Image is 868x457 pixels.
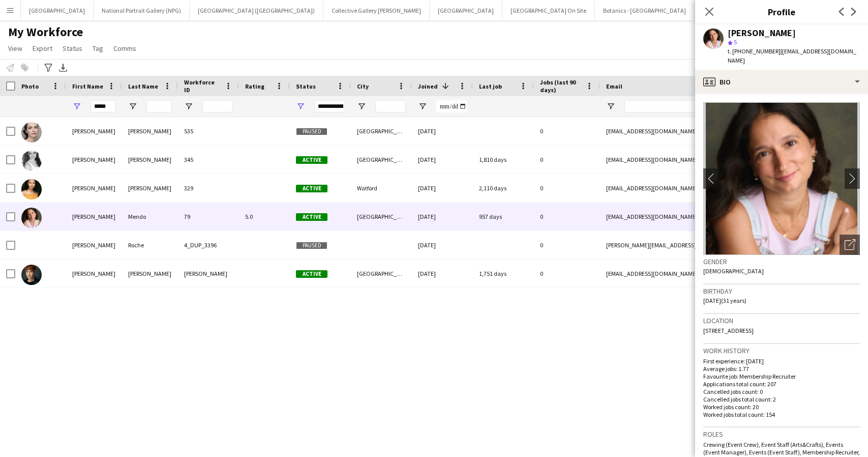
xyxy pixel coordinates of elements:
div: [EMAIL_ADDRESS][DOMAIN_NAME] [600,146,803,174]
span: [DATE] (31 years) [703,297,746,304]
button: Open Filter Menu [296,102,305,111]
app-action-btn: Export XLSX [57,62,69,74]
a: Export [28,42,56,55]
input: Last Name Filter Input [146,100,172,112]
input: City Filter Input [375,100,406,112]
div: [PERSON_NAME][EMAIL_ADDRESS][DOMAIN_NAME] [600,231,803,259]
div: Watford [351,174,412,202]
button: [GEOGRAPHIC_DATA] On Site [502,1,595,20]
span: Status [63,44,82,53]
button: Open Filter Menu [606,102,615,111]
input: Joined Filter Input [436,100,467,112]
div: [PERSON_NAME] [66,117,122,145]
span: Tag [93,44,103,53]
div: [EMAIL_ADDRESS][DOMAIN_NAME] [600,203,803,231]
div: [PERSON_NAME] [122,174,178,202]
input: Email Filter Input [624,100,797,112]
div: 0 [534,174,600,202]
div: 0 [534,260,600,288]
div: [PERSON_NAME] [122,117,178,145]
img: Crew avatar or photo [703,102,860,255]
span: Active [296,213,327,221]
span: Paused [296,242,327,249]
div: [PERSON_NAME] [66,231,122,259]
h3: Location [703,316,860,325]
a: Tag [88,42,107,55]
button: [GEOGRAPHIC_DATA] (HES) [695,1,783,20]
div: Roche [122,231,178,259]
button: Open Filter Menu [184,102,193,111]
div: 5.0 [239,203,290,231]
div: [PERSON_NAME] [66,260,122,288]
div: [PERSON_NAME] [178,260,239,288]
div: [PERSON_NAME] [122,146,178,174]
p: Worked jobs count: 20 [703,403,860,411]
span: Active [296,156,327,164]
div: 957 days [473,203,534,231]
div: [GEOGRAPHIC_DATA] [351,203,412,231]
button: Open Filter Menu [357,102,366,111]
h3: Birthday [703,287,860,296]
div: 4_DUP_3396 [178,231,239,259]
div: 345 [178,146,239,174]
span: Jobs (last 90 days) [540,78,582,94]
button: [GEOGRAPHIC_DATA] [21,1,94,20]
span: First Name [72,82,103,90]
h3: Roles [703,430,860,439]
div: [EMAIL_ADDRESS][DOMAIN_NAME] [600,174,803,202]
div: 0 [534,117,600,145]
p: Applications total count: 207 [703,380,860,388]
div: [DATE] [412,203,473,231]
span: Active [296,270,327,278]
span: [DEMOGRAPHIC_DATA] [703,267,764,275]
div: [GEOGRAPHIC_DATA] [351,117,412,145]
button: Open Filter Menu [128,102,137,111]
div: [DATE] [412,174,473,202]
span: Active [296,185,327,192]
img: Francisca Mendo [21,208,42,228]
span: Photo [21,82,39,90]
div: Mendo [122,203,178,231]
div: [DATE] [412,231,473,259]
button: Botanics - [GEOGRAPHIC_DATA] [595,1,695,20]
img: Francesca Reid [21,265,42,285]
div: 0 [534,231,600,259]
p: First experience: [DATE] [703,357,860,365]
button: National Portrait Gallery (NPG) [94,1,190,20]
app-action-btn: Advanced filters [42,62,54,74]
div: 329 [178,174,239,202]
div: 1,751 days [473,260,534,288]
a: View [4,42,26,55]
div: [PERSON_NAME] [66,174,122,202]
span: Rating [245,82,264,90]
div: [EMAIL_ADDRESS][DOMAIN_NAME] [600,117,803,145]
p: Average jobs: 1.77 [703,365,860,373]
span: Email [606,82,622,90]
div: 1,810 days [473,146,534,174]
a: Status [58,42,86,55]
div: 79 [178,203,239,231]
span: Joined [418,82,438,90]
span: Comms [113,44,136,53]
div: [DATE] [412,146,473,174]
button: [GEOGRAPHIC_DATA] ([GEOGRAPHIC_DATA]) [190,1,323,20]
div: 2,110 days [473,174,534,202]
button: Collective Gallery [PERSON_NAME] [323,1,430,20]
span: Workforce ID [184,78,221,94]
p: Cancelled jobs count: 0 [703,388,860,395]
div: [DATE] [412,260,473,288]
h3: Profile [695,5,868,18]
div: 535 [178,117,239,145]
div: [EMAIL_ADDRESS][DOMAIN_NAME] [600,260,803,288]
span: t. [PHONE_NUMBER] [728,47,781,55]
span: Export [33,44,52,53]
div: Bio [695,70,868,94]
span: Last Name [128,82,158,90]
div: [PERSON_NAME] [66,146,122,174]
span: [STREET_ADDRESS] [703,327,754,334]
span: | [EMAIL_ADDRESS][DOMAIN_NAME] [728,47,856,64]
div: [GEOGRAPHIC_DATA] [351,146,412,174]
p: Worked jobs total count: 154 [703,411,860,418]
div: 0 [534,203,600,231]
div: [DATE] [412,117,473,145]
